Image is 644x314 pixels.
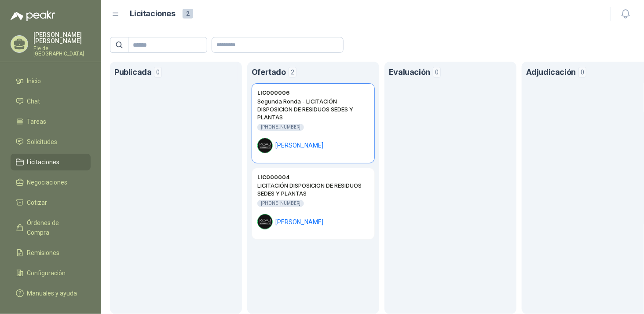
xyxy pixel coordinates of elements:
[275,140,323,150] span: [PERSON_NAME]
[27,288,77,298] span: Manuales y ayuda
[114,66,151,79] h1: Publicada
[258,138,272,153] img: Company Logo
[578,67,586,78] span: 0
[33,32,91,44] p: [PERSON_NAME] [PERSON_NAME]
[257,97,369,121] h2: Segunda Ronda - LICITACIÓN DISPOSICION DE RESIDUOS SEDES Y PLANTAS
[27,268,66,278] span: Configuración
[27,96,40,106] span: Chat
[257,200,304,207] div: [PHONE_NUMBER]
[11,244,91,261] a: Remisiones
[257,181,369,197] h2: LICITACIÓN DISPOSICION DE RESIDUOS SEDES Y PLANTAS
[27,157,60,167] span: Licitaciones
[275,217,323,227] span: [PERSON_NAME]
[27,248,60,258] span: Remisiones
[27,117,47,126] span: Tareas
[27,198,48,207] span: Cotizar
[252,83,375,163] a: LIC000006Segunda Ronda - LICITACIÓN DISPOSICION DE RESIDUOS SEDES Y PLANTAS[PHONE_NUMBER]Company ...
[154,67,162,78] span: 0
[257,124,304,131] div: [PHONE_NUMBER]
[130,7,176,20] h1: Licitaciones
[11,113,91,130] a: Tareas
[11,73,91,89] a: Inicio
[27,137,58,147] span: Solicitudes
[11,11,55,21] img: Logo peakr
[289,67,296,78] span: 2
[183,9,193,18] span: 2
[11,285,91,302] a: Manuales y ayuda
[33,46,91,56] p: Ele de [GEOGRAPHIC_DATA]
[11,174,91,191] a: Negociaciones
[27,177,68,187] span: Negociaciones
[11,214,91,241] a: Órdenes de Compra
[11,265,91,281] a: Configuración
[252,66,286,79] h1: Ofertado
[258,214,272,229] img: Company Logo
[433,67,441,78] span: 0
[526,66,576,79] h1: Adjudicación
[27,218,82,237] span: Órdenes de Compra
[257,89,289,97] h3: LIC000006
[27,76,41,86] span: Inicio
[389,66,430,79] h1: Evaluación
[11,93,91,110] a: Chat
[257,174,289,182] h3: LIC000004
[11,133,91,150] a: Solicitudes
[11,194,91,211] a: Cotizar
[11,154,91,170] a: Licitaciones
[252,168,375,240] a: LIC000004LICITACIÓN DISPOSICION DE RESIDUOS SEDES Y PLANTAS[PHONE_NUMBER]Company Logo[PERSON_NAME]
